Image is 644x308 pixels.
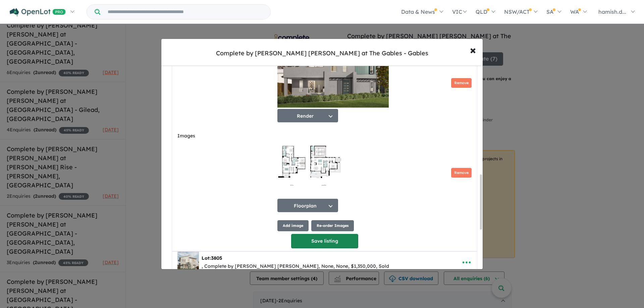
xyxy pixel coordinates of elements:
span: 3805 [211,255,222,261]
img: Complete by McDonald Jones at The Gables - Gables - Lot 4101 Floorplan [277,130,342,197]
button: Floorplan [277,199,338,212]
img: Complete by McDonald Jones at The Gables - Gables - Lot 4101 Render [277,41,389,108]
button: Save listing [291,234,358,248]
span: hamish.d... [598,8,626,15]
div: Complete by [PERSON_NAME] [PERSON_NAME] at The Gables - Gables [216,49,428,58]
img: Complete%20by%20McDonald%20Jones%20Homes%20at%20The%20Gables%20-%20Gables%20-%20Lot%203805___1743... [177,252,199,273]
button: Remove [451,168,472,178]
button: Render [277,109,338,122]
b: Lot: [202,255,222,261]
img: Openlot PRO Logo White [10,8,66,16]
input: Try estate name, suburb, builder or developer [102,5,269,19]
label: Images [177,132,275,140]
button: Re-order Images [311,220,354,231]
div: , Complete by [PERSON_NAME] [PERSON_NAME], None, None, $1,350,000, Sold [202,262,389,270]
button: Remove [451,78,472,88]
button: Add image [277,220,309,231]
span: × [470,43,476,57]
